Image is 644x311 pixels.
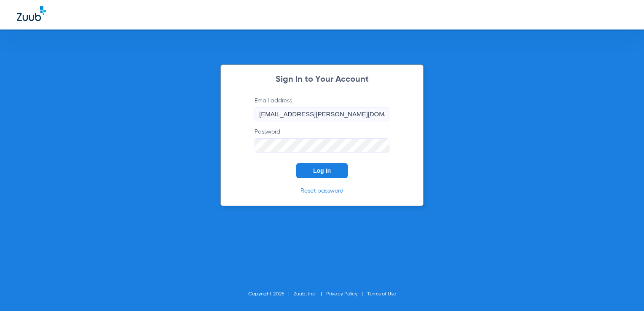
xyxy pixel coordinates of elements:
a: Terms of Use [367,292,396,297]
label: Password [255,128,389,153]
input: Password [255,138,389,153]
iframe: Chat Widget [602,271,644,311]
label: Email address [255,97,389,121]
button: Log In [296,163,348,178]
img: Zuub Logo [17,6,46,21]
a: Reset password [301,188,343,194]
li: Zuub, Inc. [294,290,326,298]
span: Log In [313,167,331,174]
a: Privacy Policy [326,292,357,297]
h2: Sign In to Your Account [242,75,402,84]
li: Copyright 2025 [248,290,294,298]
input: Email address [255,107,389,121]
